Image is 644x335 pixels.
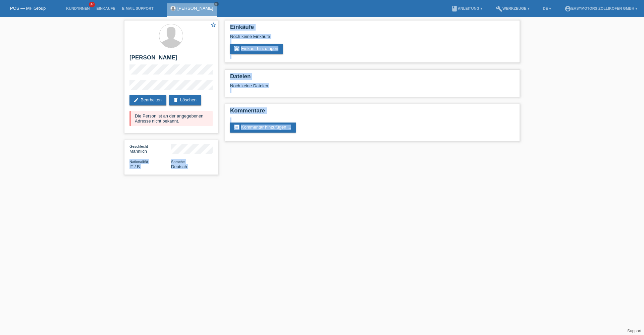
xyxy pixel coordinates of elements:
[129,144,171,154] div: Männlich
[234,125,239,130] i: comment
[214,2,219,6] a: close
[451,5,458,12] i: book
[89,2,95,7] span: 37
[129,160,148,164] span: Nationalität
[10,6,46,11] a: POS — MF Group
[169,95,201,105] a: deleteLöschen
[129,95,166,105] a: editBearbeiten
[129,54,213,64] h2: [PERSON_NAME]
[171,164,187,169] span: Deutsch
[215,2,218,6] i: close
[129,164,140,169] span: Italien / B / 01.10.2021
[230,44,283,54] a: add_shopping_cartEinkauf hinzufügen
[93,6,118,10] a: Einkäufe
[234,46,239,51] i: add_shopping_cart
[129,144,148,148] span: Geschlecht
[230,107,515,117] h2: Kommentare
[448,6,486,10] a: bookAnleitung ▾
[492,6,533,10] a: buildWerkzeuge ▾
[177,6,213,11] a: [PERSON_NAME]
[63,6,93,10] a: Kund*innen
[230,73,515,83] h2: Dateien
[230,83,435,88] div: Noch keine Dateien
[119,6,157,10] a: E-Mail Support
[133,97,139,103] i: edit
[173,97,178,103] i: delete
[540,6,554,10] a: DE ▾
[230,24,515,34] h2: Einkäufe
[496,5,502,12] i: build
[210,22,216,28] i: star_border
[627,329,641,333] a: Support
[230,34,515,44] div: Noch keine Einkäufe
[171,160,185,164] span: Sprache
[210,22,216,29] a: star_border
[129,111,213,126] div: Die Person ist an der angegebenen Adresse nicht bekannt.
[230,123,296,133] a: commentKommentar hinzufügen ...
[561,6,641,10] a: account_circleEasymotors Zollikofen GmbH ▾
[565,5,571,12] i: account_circle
